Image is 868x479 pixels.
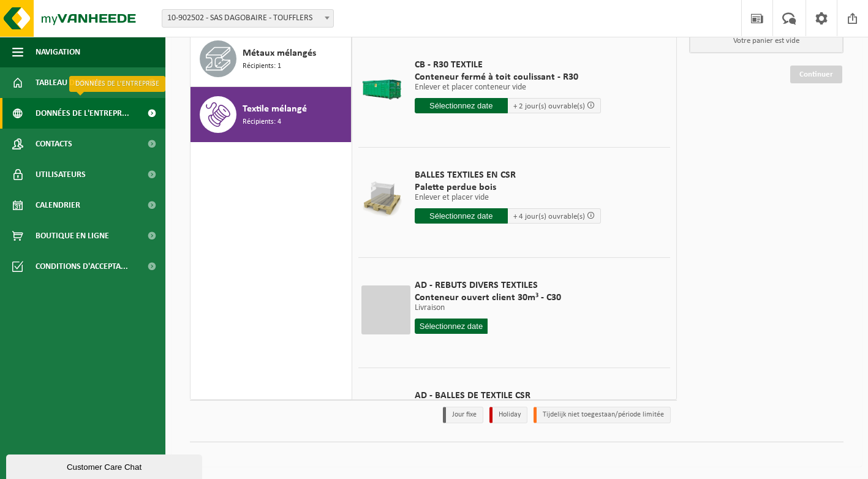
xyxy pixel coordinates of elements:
span: Métaux mélangés [243,46,316,61]
span: 10-902502 - SAS DAGOBAIRE - TOUFFLERS [162,9,334,28]
input: Sélectionnez date [415,319,488,334]
p: Enlever et placer vide [415,194,601,202]
span: Navigation [36,37,80,67]
p: Votre panier est vide [690,29,843,53]
span: + 2 jour(s) ouvrable(s) [513,102,585,110]
a: Continuer [790,66,842,83]
span: Utilisateurs [36,159,86,190]
span: Récipients: 4 [243,116,281,128]
button: Textile mélangé Récipients: 4 [191,87,352,142]
span: Conditions d'accepta... [36,251,128,282]
input: Sélectionnez date [415,98,508,113]
input: Sélectionnez date [415,208,508,224]
span: Calendrier [36,190,80,221]
span: Tableau de bord [36,67,102,98]
span: 10-902502 - SAS DAGOBAIRE - TOUFFLERS [162,10,333,27]
span: CB - R30 TEXTILE [415,59,601,71]
span: AD - BALLES DE TEXTILE CSR [415,390,546,402]
li: Tijdelijk niet toegestaan/période limitée [534,407,671,423]
span: AD - REBUTS DIVERS TEXTILES [415,279,561,292]
span: Conteneur fermé à toit coulissant - R30 [415,71,601,83]
p: Livraison [415,304,561,312]
span: Conteneur ouvert client 30m³ - C30 [415,292,561,304]
span: Récipients: 1 [243,61,281,72]
button: Métaux mélangés Récipients: 1 [191,31,352,87]
span: Textile mélangé [243,102,307,116]
p: Enlever et placer conteneur vide [415,83,601,92]
iframe: chat widget [6,452,205,479]
span: Palette perdue bois [415,181,601,194]
span: Boutique en ligne [36,221,109,251]
span: Contacts [36,129,72,159]
span: + 4 jour(s) ouvrable(s) [513,213,585,221]
span: BALLES TEXTILES EN CSR [415,169,601,181]
li: Holiday [489,407,527,423]
span: Données de l'entrepr... [36,98,129,129]
li: Jour fixe [443,407,483,423]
